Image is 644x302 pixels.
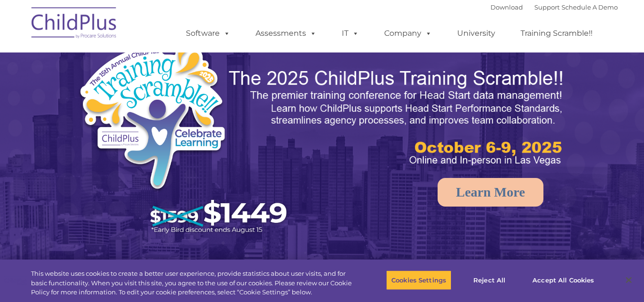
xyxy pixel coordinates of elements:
a: Company [375,24,441,43]
div: This website uses cookies to create a better user experience, provide statistics about user visit... [31,269,354,297]
button: Close [618,270,639,291]
a: Learn More [438,178,544,207]
button: Cookies Settings [386,270,451,290]
a: Schedule A Demo [562,3,618,11]
img: ChildPlus by Procare Solutions [27,0,122,48]
a: University [448,24,505,43]
a: Download [491,3,523,11]
a: IT [332,24,368,43]
button: Accept All Cookies [527,270,599,290]
a: Support [534,3,560,11]
a: Software [176,24,240,43]
a: Assessments [246,24,326,43]
a: Training Scramble!! [511,24,602,43]
button: Reject All [460,270,519,290]
font: | [491,3,618,11]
